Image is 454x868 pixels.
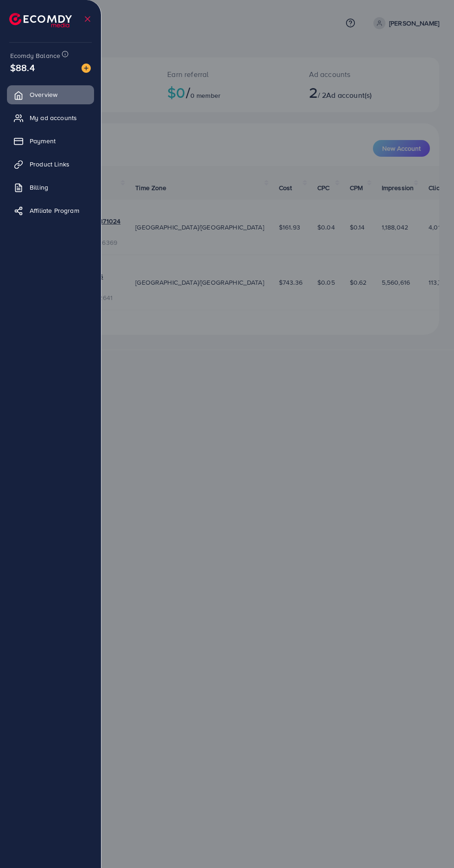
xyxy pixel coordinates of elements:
[7,108,94,127] a: My ad accounts
[7,201,94,220] a: Affiliate Program
[10,61,35,74] span: $88.4
[7,178,94,197] a: Billing
[7,85,94,104] a: Overview
[9,13,72,27] img: logo
[30,206,79,215] span: Affiliate Program
[7,155,94,173] a: Product Links
[30,113,77,122] span: My ad accounts
[82,64,91,73] img: image
[30,160,69,169] span: Product Links
[7,132,94,150] a: Payment
[30,183,48,192] span: Billing
[30,136,56,146] span: Payment
[10,51,60,60] span: Ecomdy Balance
[30,90,57,99] span: Overview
